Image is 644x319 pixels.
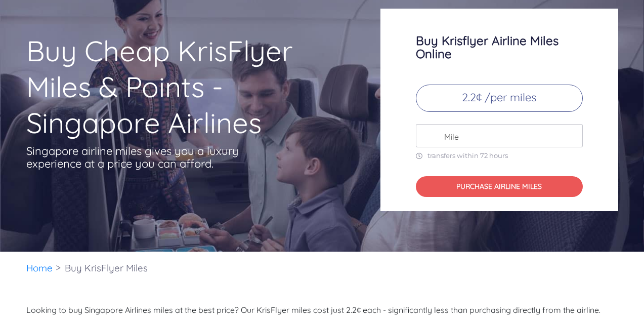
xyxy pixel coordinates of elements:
span: Mile [439,131,459,143]
p: Singapore airline miles gives you a luxury experience at a price you can afford. [26,145,254,170]
h1: Buy Cheap KrisFlyer Miles & Points - Singapore Airlines [26,33,341,141]
a: Home [26,262,53,274]
li: Buy KrisFlyer Miles [60,252,153,285]
p: transfers within 72 hours [416,151,583,160]
button: PURCHASE AIRLINE MILES [416,176,583,197]
p: 2.2¢ /per miles [416,85,583,112]
h3: Buy Krisflyer Airline Miles Online [416,34,583,60]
